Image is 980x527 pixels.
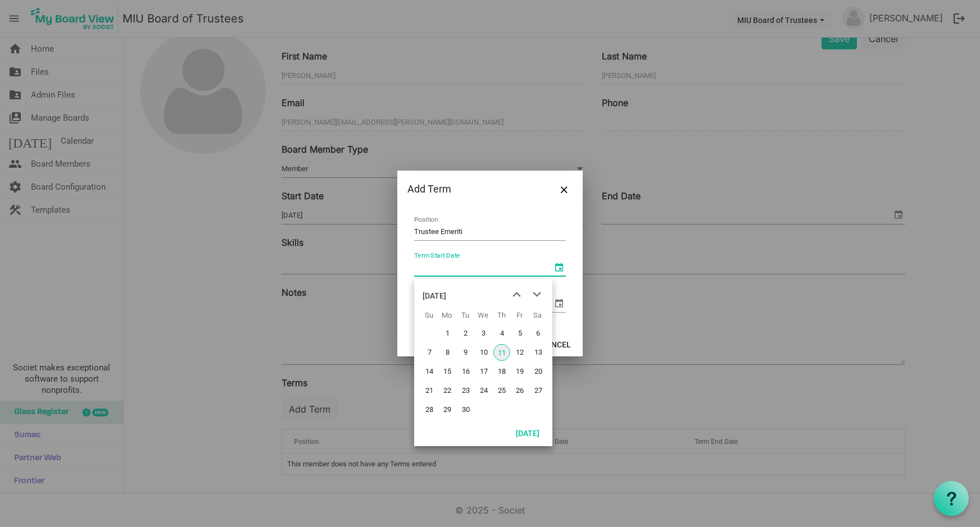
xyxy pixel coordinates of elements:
[457,382,474,399] span: Tuesday, September 23, 2025
[421,344,438,361] span: Sunday, September 7, 2025
[475,344,492,361] span: Wednesday, September 10, 2025
[556,181,573,198] button: Close
[534,336,578,352] button: Cancel
[457,325,474,342] span: Tuesday, September 2, 2025
[475,325,492,342] span: Wednesday, September 3, 2025
[456,307,474,324] th: Tu
[511,363,528,380] span: Friday, September 19, 2025
[552,260,566,274] span: select
[511,382,528,399] span: Friday, September 26, 2025
[457,401,474,418] span: Tuesday, September 30, 2025
[475,382,492,399] span: Wednesday, September 24, 2025
[407,181,539,198] div: Add Term
[511,325,528,342] span: Friday, September 5, 2025
[506,285,527,305] button: previous month
[511,344,528,361] span: Friday, September 12, 2025
[493,325,510,342] span: Thursday, September 4, 2025
[552,296,566,310] span: select
[493,382,510,399] span: Thursday, September 25, 2025
[492,343,510,362] td: Thursday, September 11, 2025
[530,382,547,399] span: Saturday, September 27, 2025
[530,363,547,380] span: Saturday, September 20, 2025
[509,425,547,441] button: Today
[421,363,438,380] span: Sunday, September 14, 2025
[475,363,492,380] span: Wednesday, September 17, 2025
[421,382,438,399] span: Sunday, September 21, 2025
[423,285,446,307] div: title
[438,307,456,324] th: Mo
[439,401,456,418] span: Monday, September 29, 2025
[493,363,510,380] span: Thursday, September 18, 2025
[510,307,528,324] th: Fr
[529,307,547,324] th: Sa
[421,401,438,418] span: Sunday, September 28, 2025
[527,285,547,305] button: next month
[439,344,456,361] span: Monday, September 8, 2025
[439,382,456,399] span: Monday, September 22, 2025
[439,363,456,380] span: Monday, September 15, 2025
[493,344,510,361] span: Thursday, September 11, 2025
[457,363,474,380] span: Tuesday, September 16, 2025
[474,307,492,324] th: We
[420,307,438,324] th: Su
[439,325,456,342] span: Monday, September 1, 2025
[530,344,547,361] span: Saturday, September 13, 2025
[492,307,510,324] th: Th
[530,325,547,342] span: Saturday, September 6, 2025
[457,344,474,361] span: Tuesday, September 9, 2025
[397,171,583,356] div: Dialog edit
